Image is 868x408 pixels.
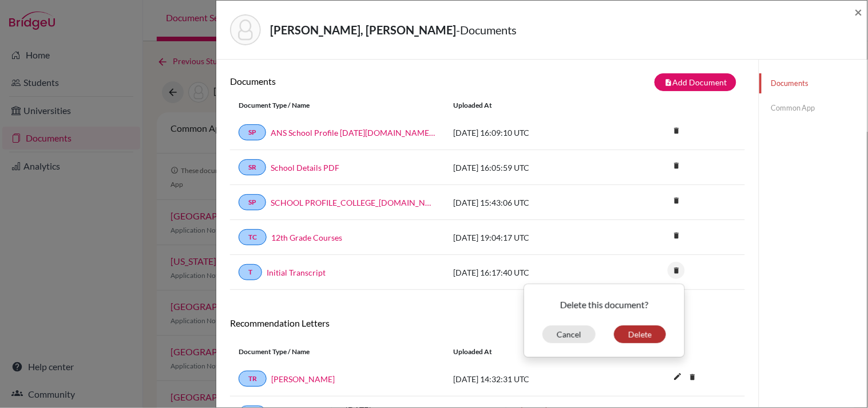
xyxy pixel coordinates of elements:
[759,73,867,93] a: Documents
[855,3,863,20] span: ×
[271,162,339,174] a: School Details PDF
[684,368,701,386] i: delete
[668,157,685,174] i: delete
[230,347,445,357] div: Document Type / Name
[267,266,326,278] a: Initial Transcript
[855,5,863,19] button: Close
[239,194,266,210] a: SP
[668,264,685,279] a: delete
[271,197,436,209] a: SCHOOL PROFILE_COLLEGE_[DOMAIN_NAME]_wide
[668,159,685,174] a: delete
[271,127,436,139] a: ANS School Profile [DATE][DOMAIN_NAME][DATE]_wide
[239,264,262,280] a: T
[271,373,335,385] a: [PERSON_NAME]
[668,124,685,139] a: delete
[270,23,456,37] strong: [PERSON_NAME], [PERSON_NAME]
[445,266,616,278] div: [DATE] 16:17:40 UTC
[684,370,701,386] a: delete
[524,284,685,358] div: delete
[445,127,616,139] div: [DATE] 16:09:10 UTC
[445,232,616,244] div: [DATE] 19:04:17 UTC
[655,73,736,91] button: note_addAdd Document
[239,124,266,140] a: SP
[445,347,616,357] div: Uploaded at
[445,197,616,209] div: [DATE] 15:43:06 UTC
[456,23,517,37] span: - Documents
[668,194,685,209] a: delete
[668,122,685,139] i: delete
[614,325,666,343] button: Delete
[230,100,445,111] div: Document Type / Name
[542,325,596,343] button: Cancel
[668,229,685,244] a: delete
[533,298,675,312] p: Delete this document?
[445,100,616,111] div: Uploaded at
[271,232,342,244] a: 12th Grade Courses
[668,369,687,386] button: edit
[239,371,267,387] a: TR
[664,79,672,87] i: note_add
[759,98,867,118] a: Common App
[668,262,685,279] i: delete
[668,192,685,209] i: delete
[239,159,266,175] a: SR
[239,229,267,245] a: TC
[453,374,529,384] span: [DATE] 14:32:31 UTC
[230,317,745,328] h6: Recommendation Letters
[445,162,616,174] div: [DATE] 16:05:59 UTC
[668,227,685,244] i: delete
[668,367,687,386] i: edit
[230,76,487,87] h6: Documents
